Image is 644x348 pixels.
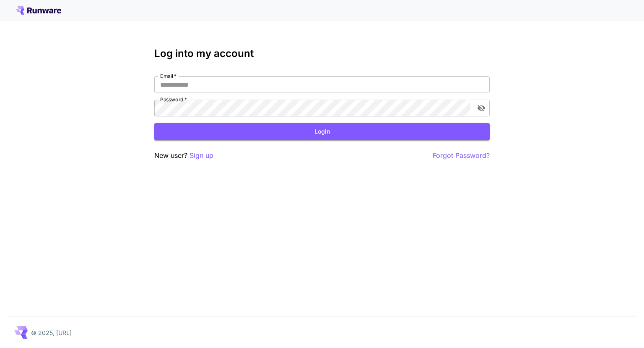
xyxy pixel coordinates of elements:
[31,328,72,337] p: © 2025, [URL]
[154,48,490,59] h3: Log into my account
[154,150,213,161] p: New user?
[433,150,490,161] button: Forgot Password?
[474,101,489,116] button: toggle password visibility
[154,123,490,140] button: Login
[160,96,187,103] label: Password
[190,150,213,161] button: Sign up
[160,72,177,80] label: Email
